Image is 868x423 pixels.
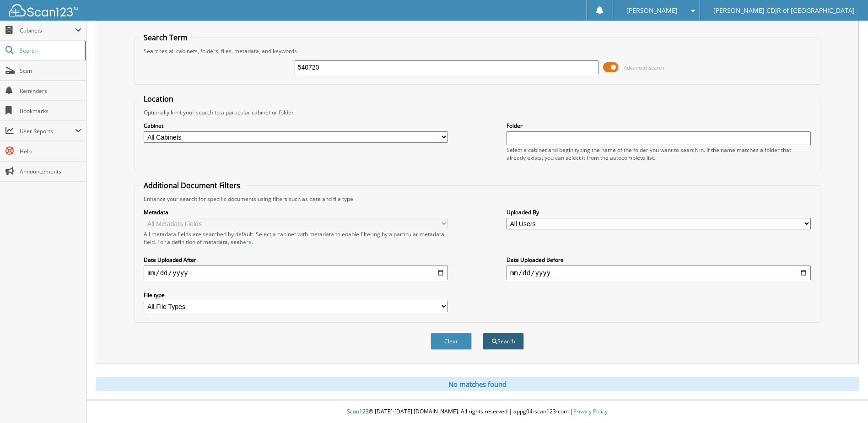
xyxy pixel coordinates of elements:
span: Cabinets [20,27,75,34]
iframe: Chat Widget [822,379,868,423]
input: start [144,266,448,280]
label: Date Uploaded Before [507,256,811,264]
input: end [507,266,811,280]
span: Scan [20,67,81,75]
label: Metadata [144,208,448,216]
span: Help [20,147,81,155]
a: Privacy Policy [573,407,608,415]
label: File type [144,291,448,299]
div: © [DATE]-[DATE] [DOMAIN_NAME]. All rights reserved | appg04-scan123-com | [86,401,868,423]
label: Cabinet [144,122,448,130]
div: Enhance your search for specific documents using filters such as date and file type. [139,195,815,203]
img: scan123-logo-white.svg [9,4,78,16]
span: Announcements [20,168,81,175]
label: Uploaded By [507,208,811,216]
span: User Reports [20,127,75,135]
span: [PERSON_NAME] [626,8,678,13]
span: Reminders [20,87,81,95]
div: Searches all cabinets, folders, files, metadata, and keywords [139,47,815,55]
button: Clear [431,333,472,350]
span: [PERSON_NAME] CDJR of [GEOGRAPHIC_DATA] [713,8,855,13]
legend: Location [139,94,178,104]
a: here [240,238,252,246]
span: Scan123 [347,407,369,415]
legend: Additional Document Filters [139,180,245,190]
div: No matches found [96,377,859,391]
label: Folder [507,122,811,130]
label: Date Uploaded After [144,256,448,264]
div: All metadata fields are searched by default. Select a cabinet with metadata to enable filtering b... [144,230,448,246]
legend: Search Term [139,33,192,43]
div: Select a cabinet and begin typing the name of the folder you want to search in. If the name match... [507,146,811,162]
span: Search [20,47,80,54]
span: Bookmarks [20,107,81,115]
div: Optionally limit your search to a particular cabinet or folder [139,108,815,116]
span: Advanced Search [624,64,664,71]
button: Search [483,333,524,350]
